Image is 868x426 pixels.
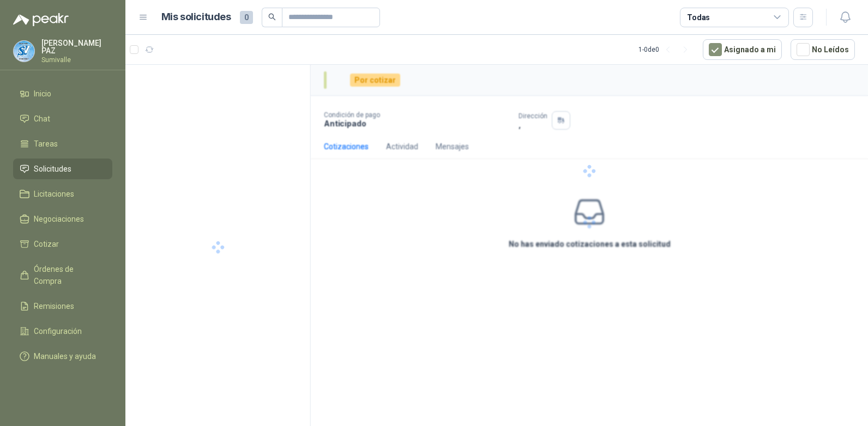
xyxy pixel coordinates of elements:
[41,57,112,63] p: Sumivalle
[41,39,112,54] p: [PERSON_NAME] PAZ
[34,163,71,175] span: Solicitudes
[161,9,231,25] h1: Mis solicitudes
[13,184,112,204] a: Licitaciones
[13,234,112,254] a: Cotizar
[34,88,51,100] span: Inicio
[34,300,74,312] span: Remisiones
[34,263,102,287] span: Órdenes de Compra
[34,238,59,250] span: Cotizar
[240,11,253,24] span: 0
[34,188,74,200] span: Licitaciones
[13,259,112,291] a: Órdenes de Compra
[13,159,112,179] a: Solicitudes
[34,325,82,337] span: Configuración
[13,209,112,229] a: Negociaciones
[703,39,782,60] button: Asignado a mi
[13,13,69,26] img: Logo peakr
[268,13,276,21] span: search
[34,350,96,362] span: Manuales y ayuda
[13,296,112,317] a: Remisiones
[13,321,112,342] a: Configuración
[638,41,694,58] div: 1 - 0 de 0
[13,83,112,104] a: Inicio
[34,213,84,225] span: Negociaciones
[791,39,855,60] button: No Leídos
[13,108,112,129] a: Chat
[13,346,112,367] a: Manuales y ayuda
[34,113,50,125] span: Chat
[687,11,710,23] div: Todas
[34,138,58,150] span: Tareas
[13,133,112,154] a: Tareas
[14,41,34,62] img: Company Logo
